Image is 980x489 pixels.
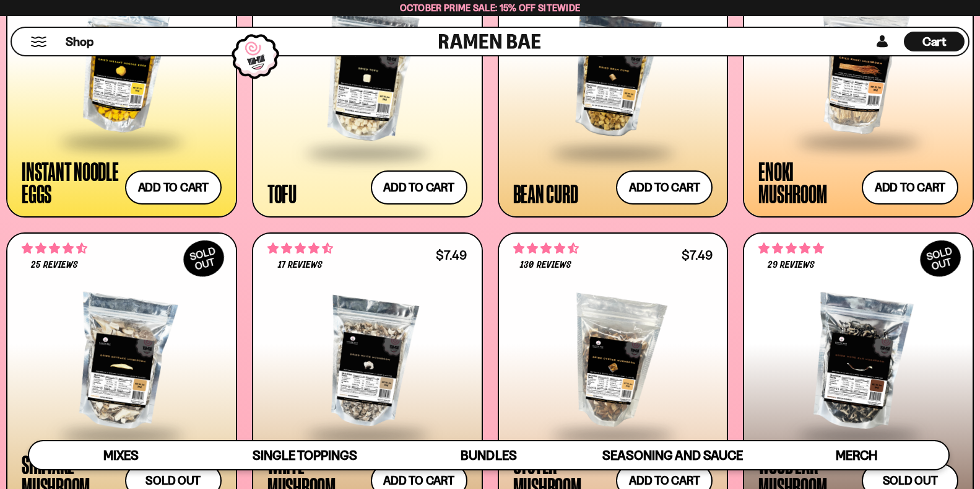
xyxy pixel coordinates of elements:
span: 29 reviews [768,260,815,270]
span: 4.59 stars [267,240,333,257]
div: Bean Curd [513,182,578,205]
div: Cart [904,28,965,55]
a: Shop [66,32,93,51]
span: Cart [922,34,947,49]
div: Tofu [267,182,297,205]
span: Seasoning and Sauce [602,447,743,463]
button: Add to cart [125,170,222,205]
span: 4.52 stars [22,240,87,257]
div: SOLD OUT [177,234,230,283]
div: Instant Noodle Eggs [22,160,119,205]
span: Mixes [103,447,139,463]
span: Bundles [461,447,516,463]
span: 4.68 stars [513,240,579,257]
span: October Prime Sale: 15% off Sitewide [400,2,581,14]
div: $7.49 [682,249,713,261]
a: Single Toppings [213,441,397,469]
button: Add to cart [862,170,958,205]
div: SOLD OUT [914,234,967,283]
a: Mixes [29,441,213,469]
button: Add to cart [616,170,713,205]
div: $7.49 [436,249,467,261]
button: Mobile Menu Trigger [30,37,47,47]
span: Single Toppings [253,447,357,463]
a: Seasoning and Sauce [581,441,765,469]
span: 25 reviews [31,260,78,270]
span: 130 reviews [520,260,571,270]
span: Merch [836,447,877,463]
span: 4.86 stars [758,240,824,257]
a: Merch [765,441,948,469]
span: Shop [66,33,93,50]
div: Enoki Mushroom [758,160,856,205]
a: Bundles [397,441,581,469]
span: 17 reviews [278,260,323,270]
button: Add to cart [371,170,467,205]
